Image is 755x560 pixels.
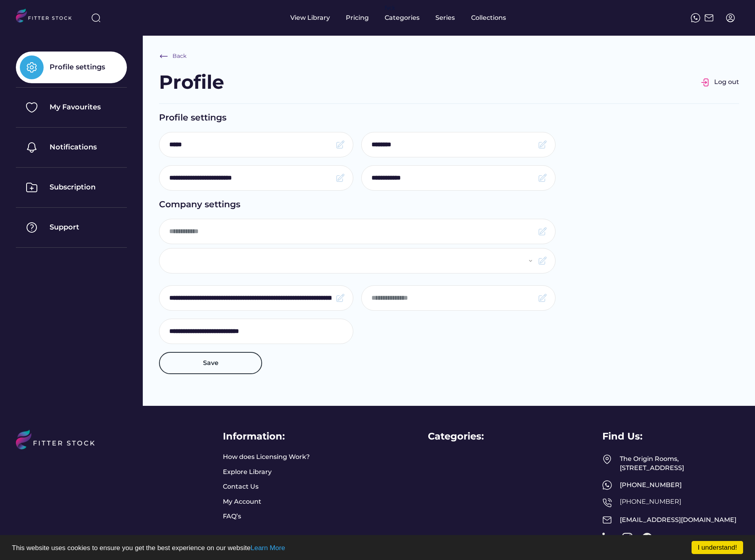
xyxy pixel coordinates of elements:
[159,352,262,374] button: Save
[620,481,739,489] div: [PHONE_NUMBER]
[223,497,261,506] a: My Account
[335,173,345,183] img: Frame.svg
[538,173,547,183] img: Frame.svg
[223,430,285,443] div: Information:
[223,468,272,476] a: Explore Library
[435,13,455,22] div: Series
[159,69,224,96] div: Profile
[538,293,547,303] img: Frame.svg
[385,4,395,12] div: fvck
[159,112,739,124] div: Profile settings
[16,430,104,469] img: LOGO%20%281%29.svg
[223,512,243,521] a: FAQ’s
[159,199,739,211] div: Company settings
[20,216,44,239] img: Group%201000002325%20%287%29.svg
[538,227,547,236] img: Frame.svg
[620,455,739,472] div: The Origin Rooms, [STREET_ADDRESS]
[538,140,547,149] img: Frame.svg
[428,430,484,443] div: Categories:
[50,102,101,112] div: My Favourites
[726,13,735,23] img: profile-circle.svg
[602,430,642,443] div: Find Us:
[346,13,369,22] div: Pricing
[471,13,506,22] div: Collections
[701,78,710,87] img: Group%201000002326.svg
[20,96,44,119] img: Group%201000002325%20%282%29.svg
[20,136,44,159] img: Group%201000002325%20%284%29.svg
[50,62,105,72] div: Profile settings
[251,544,285,552] a: Learn More
[12,545,743,551] p: This website uses cookies to ensure you get the best experience on our website
[602,515,612,525] img: Frame%2051.svg
[692,541,743,554] a: I understand!
[223,453,310,461] a: How does Licensing Work?
[620,516,736,524] a: [EMAIL_ADDRESS][DOMAIN_NAME]
[335,140,345,149] img: Frame.svg
[385,13,420,22] div: Categories
[538,256,547,266] img: Frame.svg
[704,13,714,23] img: Frame%2051.svg
[223,482,259,491] a: Contact Us
[172,52,186,60] div: Back
[50,182,96,192] div: Subscription
[50,142,97,152] div: Notifications
[620,498,681,505] a: [PHONE_NUMBER]
[335,293,345,303] img: Frame.svg
[602,498,612,507] img: Frame%2050.svg
[691,13,700,23] img: meteor-icons_whatsapp%20%281%29.svg
[159,52,169,61] img: Frame%20%286%29.svg
[20,176,44,199] img: Group%201000002325%20%286%29.svg
[290,13,330,22] div: View Library
[602,455,612,464] img: Frame%2049.svg
[20,55,44,79] img: Group%201000002325%20%281%29.svg
[602,480,612,490] img: meteor-icons_whatsapp%20%281%29.svg
[16,9,79,25] img: LOGO.svg
[50,222,79,232] div: Support
[714,78,739,86] div: Log out
[91,13,101,23] img: search-normal%203.svg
